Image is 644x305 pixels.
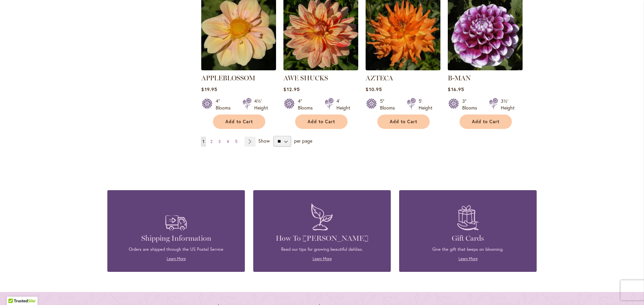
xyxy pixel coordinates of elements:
[210,139,212,144] span: 2
[462,98,481,111] div: 3" Blooms
[313,256,332,261] a: Learn More
[263,234,381,243] h4: How To [PERSON_NAME]
[225,119,253,125] span: Add to Cart
[117,234,235,243] h4: Shipping Information
[258,138,270,144] span: Show
[298,98,317,111] div: 4" Blooms
[235,139,237,144] span: 5
[295,115,347,129] button: Add to Cart
[390,119,417,125] span: Add to Cart
[459,256,478,261] a: Learn More
[460,115,512,129] button: Add to Cart
[366,65,440,72] a: AZTECA
[409,246,527,252] p: Give the gift that keeps on blooming.
[308,119,335,125] span: Add to Cart
[5,281,24,300] iframe: Launch Accessibility Center
[254,98,268,111] div: 4½' Height
[294,138,312,144] span: per page
[366,86,382,92] span: $10.95
[419,98,432,111] div: 5' Height
[448,74,471,82] a: B-MAN
[472,119,499,125] span: Add to Cart
[218,139,221,144] span: 3
[283,74,328,82] a: AWE SHUCKS
[233,137,239,147] a: 5
[448,65,523,72] a: B-MAN
[209,137,214,147] a: 2
[409,234,527,243] h4: Gift Cards
[336,98,350,111] div: 4' Height
[448,86,464,92] span: $16.95
[227,139,229,144] span: 4
[283,65,358,72] a: AWE SHUCKS
[225,137,231,147] a: 4
[377,115,430,129] button: Add to Cart
[213,115,265,129] button: Add to Cart
[366,74,393,82] a: AZTECA
[217,137,222,147] a: 3
[380,98,399,111] div: 5" Blooms
[201,74,255,82] a: APPLEBLOSSOM
[501,98,515,111] div: 3½' Height
[263,246,381,252] p: Read our tips for growing beautiful dahlias.
[201,65,276,72] a: APPLEBLOSSOM
[117,246,235,252] p: Orders are shipped through the US Postal Service
[216,98,234,111] div: 4" Blooms
[167,256,186,261] a: Learn More
[283,86,300,92] span: $12.95
[201,86,217,92] span: $19.95
[203,139,204,144] span: 1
